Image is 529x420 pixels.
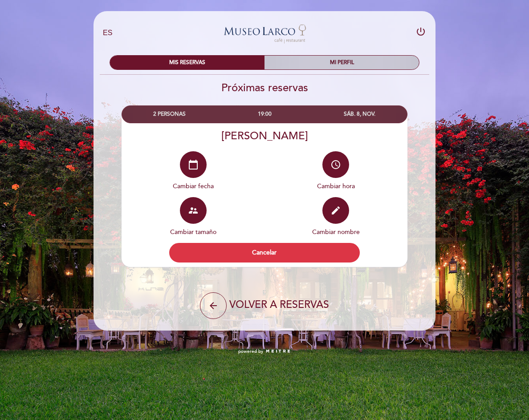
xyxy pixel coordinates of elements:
button: Cancelar [169,243,360,262]
div: MIS RESERVAS [110,56,264,69]
div: [PERSON_NAME] [122,129,407,142]
span: powered by [238,348,263,355]
button: calendar_today [180,151,207,178]
i: power_settings_new [415,26,426,37]
img: MEITRE [265,349,291,354]
i: supervisor_account [188,205,199,216]
i: edit [330,205,341,216]
span: Cambiar hora [317,182,355,190]
button: supervisor_account [180,197,207,224]
div: 19:00 [217,106,312,122]
div: SÁB. 8, NOV. [312,106,407,122]
i: access_time [330,159,341,170]
div: 2 PERSONAS [122,106,217,122]
span: Cambiar tamaño [170,228,216,236]
div: MI PERFIL [264,56,419,69]
span: Cambiar nombre [312,228,360,236]
span: VOLVER A RESERVAS [229,299,329,311]
button: arrow_back [200,292,227,319]
h2: Próximas reservas [93,81,436,94]
a: powered by [238,348,291,355]
a: Museo [GEOGRAPHIC_DATA] - Restaurant [209,21,320,45]
button: power_settings_new [415,26,426,40]
button: access_time [322,151,349,178]
button: edit [322,197,349,224]
span: Cambiar fecha [173,182,214,190]
i: arrow_back [208,300,219,311]
i: calendar_today [188,159,199,170]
